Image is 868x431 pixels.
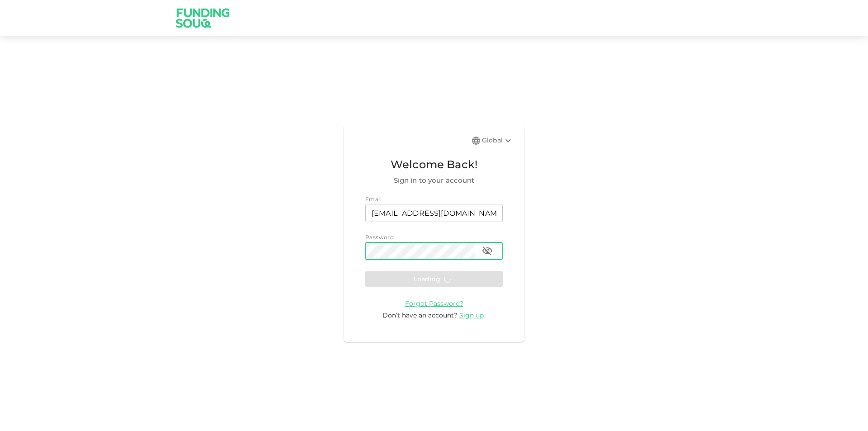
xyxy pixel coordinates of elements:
[365,204,503,222] input: email
[482,135,514,146] div: Global
[365,175,503,186] span: Sign in to your account
[365,156,503,173] span: Welcome Back!
[365,234,394,241] span: Password
[459,311,484,319] span: Sign up
[382,311,458,319] span: Don’t have an account?
[405,299,463,308] a: Forgot Password?
[365,196,382,203] span: Email
[365,242,475,260] input: password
